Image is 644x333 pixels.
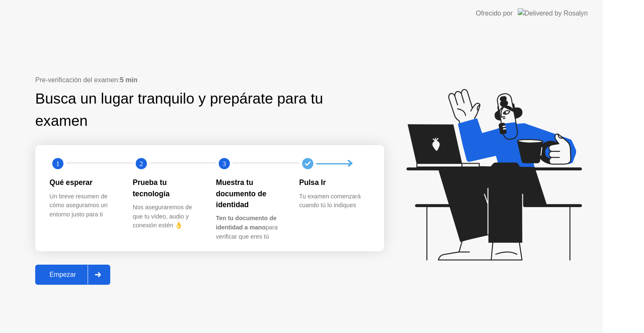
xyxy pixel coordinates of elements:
[133,203,203,230] div: Nos aseguraremos de que tu vídeo, audio y conexión estén 👌
[49,177,119,188] div: Qué esperar
[133,177,203,199] div: Prueba tu tecnología
[56,160,60,168] text: 1
[216,177,286,210] div: Muestra tu documento de identidad
[476,8,513,18] div: Ofrecido por
[120,76,138,83] b: 5 min
[216,215,276,231] b: Ten tu documento de identidad a mano
[35,88,331,132] div: Busca un lugar tranquilo y prepárate para tu examen
[518,8,588,18] img: Delivered by Rosalyn
[223,160,226,168] text: 3
[299,177,369,188] div: Pulsa Ir
[299,192,369,210] div: Tu examen comenzará cuando tú lo indiques
[35,75,384,85] div: Pre-verificación del examen:
[35,265,110,285] button: Empezar
[49,192,119,219] div: Un breve resumen de cómo aseguramos un entorno justo para ti
[216,214,286,241] div: para verificar que eres tú
[38,271,88,278] div: Empezar
[139,160,143,168] text: 2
